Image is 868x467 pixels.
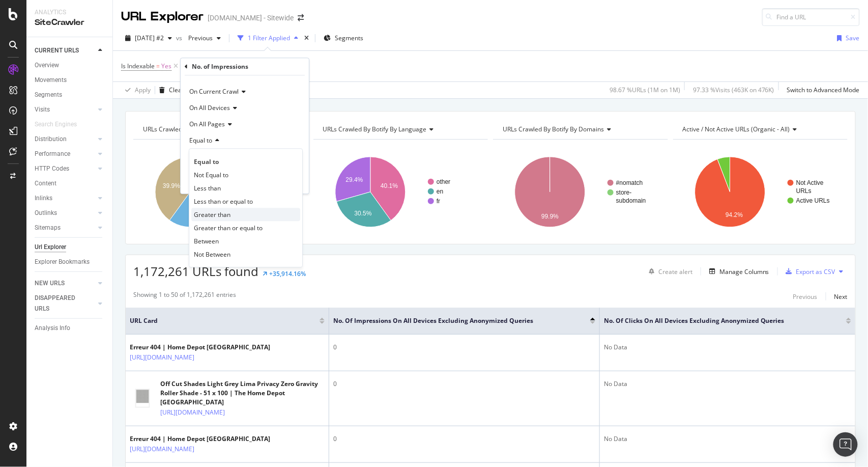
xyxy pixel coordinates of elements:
a: Segments [35,90,105,100]
div: Analytics [35,8,104,17]
a: Explorer Bookmarks [35,257,105,267]
div: 1 Filter Applied [248,34,290,42]
span: Not Equal to [194,171,228,179]
div: arrow-right-arrow-left [298,14,304,21]
a: Performance [35,149,95,159]
div: Segments [35,90,62,100]
a: Inlinks [35,193,95,204]
a: Content [35,178,105,189]
a: [URL][DOMAIN_NAME] [160,407,225,418]
svg: A chart. [313,148,486,236]
div: Create alert [658,267,692,276]
a: [URL][DOMAIN_NAME] [130,444,194,454]
div: URL Explorer [121,8,204,25]
div: Visits [35,104,50,115]
span: On Current Crawl [189,87,239,96]
span: No. of Impressions On All Devices excluding anonymized queries [333,316,575,325]
span: URL Card [130,316,317,325]
text: Active URLs [796,197,830,204]
span: Greater than [194,210,230,219]
a: Overview [35,60,105,71]
span: Is Indexable [121,62,155,70]
span: On All Devices [189,103,230,112]
div: SiteCrawler [35,17,104,29]
button: Export as CSV [782,263,835,280]
div: No Data [604,379,851,389]
div: Switch to Advanced Mode [787,86,860,94]
button: Clear [155,82,184,98]
button: [DATE] #2 [121,30,176,46]
div: Export as CSV [796,267,835,276]
div: 0 [333,434,595,444]
h4: Active / Not Active URLs [681,121,839,138]
span: On All Pages [189,120,225,128]
span: Yes [161,59,171,73]
div: Inlinks [35,193,52,204]
a: Sitemaps [35,223,95,233]
span: Greater than or equal to [194,224,263,232]
div: 97.33 % Visits ( 463K on 476K ) [693,86,774,94]
div: A chart. [493,148,666,236]
text: 29.4% [345,176,363,183]
div: Open Intercom Messenger [833,432,858,457]
span: Segments [335,34,363,42]
button: Previous [184,30,225,46]
span: 1,172,261 URLs found [133,263,258,280]
text: Not Active [796,179,824,186]
div: +35,914.16% [269,269,306,278]
div: No Data [604,434,851,444]
div: [DOMAIN_NAME] - Sitewide [208,13,294,23]
span: No. of Clicks On All Devices excluding anonymized queries [604,316,831,325]
text: 39.9% [163,182,180,189]
span: 2025 Aug. 21st #2 [135,34,164,42]
a: Movements [35,75,105,86]
text: en [437,188,443,195]
div: Performance [35,149,70,159]
a: Analysis Info [35,323,105,334]
div: No Data [604,343,851,352]
span: Previous [184,34,213,42]
div: NEW URLS [35,278,65,289]
button: Manage Columns [705,265,769,278]
input: Find a URL [762,8,860,26]
svg: A chart. [673,148,846,236]
div: Distribution [35,134,67,145]
div: Erreur 404 | Home Depot [GEOGRAPHIC_DATA] [130,434,270,444]
span: URLs Crawled By Botify By pagetype [143,125,245,133]
span: URLs Crawled By Botify By language [323,125,427,133]
div: Manage Columns [719,267,769,276]
button: Cancel [185,175,217,185]
div: Previous [793,292,818,301]
a: HTTP Codes [35,163,95,174]
div: Movements [35,75,67,86]
a: Search Engines [35,119,87,130]
text: #nomatch [616,179,643,186]
span: Between [194,237,219,245]
button: Switch to Advanced Mode [783,82,860,98]
div: times [302,33,311,43]
text: 30.5% [354,210,371,217]
h4: URLs Crawled By Botify By domains [501,121,659,138]
text: subdomain [616,197,646,204]
div: Overview [35,60,59,71]
span: Less than or equal to [194,197,253,206]
div: Next [834,292,848,301]
div: Apply [135,86,151,94]
text: 40.1% [381,182,398,189]
div: Clear [169,86,184,94]
span: = [156,62,160,70]
button: Save [833,30,860,46]
div: Analysis Info [35,323,70,334]
div: Outlinks [35,208,57,218]
button: Create alert [645,263,692,280]
text: store- [616,189,632,196]
svg: A chart. [133,148,306,236]
a: NEW URLS [35,278,95,289]
text: 94.2% [726,211,743,218]
h4: URLs Crawled By Botify By language [321,121,479,138]
div: Explorer Bookmarks [35,257,90,267]
span: Not Between [194,250,230,259]
a: Url Explorer [35,242,105,253]
div: 0 [333,343,595,352]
